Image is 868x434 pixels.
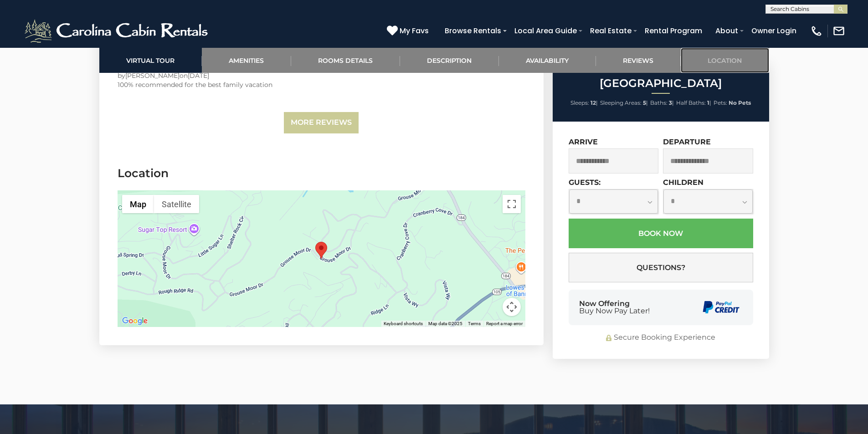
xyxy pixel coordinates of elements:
[118,80,385,89] div: 100% recommended for the best family vacation
[579,300,650,315] div: Now Offering
[486,321,523,326] a: Report a map error
[125,71,180,80] span: [PERSON_NAME]
[663,178,704,187] label: Children
[569,332,753,343] div: Secure Booking Experience
[122,195,154,213] button: Show street map
[555,77,767,89] h2: [GEOGRAPHIC_DATA]
[676,97,711,109] li: |
[747,23,801,39] a: Owner Login
[569,219,753,248] button: Book Now
[714,99,727,106] span: Pets:
[570,99,589,106] span: Sleeps:
[650,99,668,106] span: Baths:
[643,99,646,106] strong: 5
[663,138,711,146] label: Departure
[202,48,291,73] a: Amenities
[503,195,521,213] button: Toggle fullscreen view
[499,48,596,73] a: Availability
[188,71,209,80] span: [DATE]
[291,48,400,73] a: Rooms Details
[120,315,150,327] img: Google
[428,321,462,326] span: Map data ©2025
[570,97,598,109] li: |
[676,99,706,106] span: Half Baths:
[832,25,845,37] img: mail-regular-white.png
[681,48,769,73] a: Location
[569,253,753,282] button: Questions?
[669,99,672,106] strong: 3
[640,23,707,39] a: Rental Program
[510,23,581,39] a: Local Area Guide
[154,195,199,213] button: Show satellite imagery
[600,97,648,109] li: |
[284,112,359,133] a: More Reviews
[400,25,429,36] span: My Favs
[99,48,202,73] a: Virtual Tour
[600,99,642,106] span: Sleeping Areas:
[23,17,212,45] img: White-1-2.png
[384,321,423,327] button: Keyboard shortcuts
[650,97,674,109] li: |
[591,99,596,106] strong: 12
[440,23,506,39] a: Browse Rentals
[569,178,601,187] label: Guests:
[596,48,681,73] a: Reviews
[503,298,521,316] button: Map camera controls
[118,165,525,181] h3: Location
[400,48,499,73] a: Description
[810,25,823,37] img: phone-regular-white.png
[729,99,751,106] strong: No Pets
[586,23,636,39] a: Real Estate
[118,71,385,80] div: by on
[315,242,327,259] div: Grouse Moor Lodge
[569,138,598,146] label: Arrive
[387,25,431,37] a: My Favs
[579,307,650,315] span: Buy Now Pay Later!
[468,321,481,326] a: Terms
[120,315,150,327] a: Open this area in Google Maps (opens a new window)
[707,99,709,106] strong: 1
[711,23,743,39] a: About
